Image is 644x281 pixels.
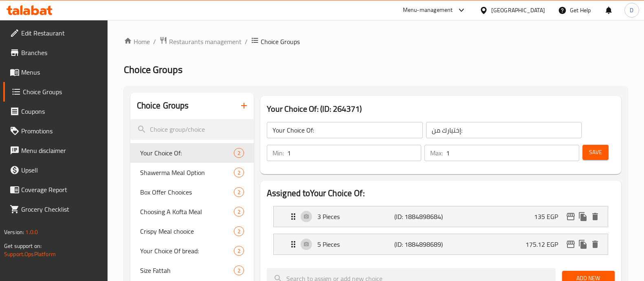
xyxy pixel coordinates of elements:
[130,143,254,163] div: Your Choice Of:2
[403,5,453,15] div: Menu-management
[140,246,234,256] span: Your Choice Of bread:
[23,87,101,97] span: Choice Groups
[21,185,101,195] span: Coverage Report
[525,239,565,249] p: 175.12 EGP
[234,246,244,256] div: Choices
[430,148,443,158] p: Max:
[273,148,284,158] p: Min:
[394,212,446,221] p: (ID: 1884898684)
[124,60,182,79] span: Choice Groups
[234,169,244,177] span: 2
[3,180,108,199] a: Coverage Report
[137,100,189,112] h2: Choice Groups
[21,48,101,58] span: Branches
[234,149,244,157] span: 2
[130,163,254,182] div: Shawerma Meal Option2
[21,146,101,155] span: Menu disclaimer
[630,6,633,15] span: D
[234,188,244,196] span: 2
[4,241,42,251] span: Get support on:
[3,141,108,160] a: Menu disclaimer
[21,106,101,116] span: Coupons
[159,36,242,47] a: Restaurants management
[534,212,565,221] p: 135 EGP
[140,168,234,177] span: Shawerma Meal Option
[274,234,608,254] div: Expand
[234,266,244,275] div: Choices
[267,203,615,230] li: Expand
[234,207,244,217] div: Choices
[130,202,254,221] div: Choosing A Kofta Meal2
[21,28,101,38] span: Edit Restaurant
[3,43,108,62] a: Branches
[21,126,101,136] span: Promotions
[4,227,24,237] span: Version:
[140,148,234,158] span: Your Choice Of:
[130,119,254,140] input: search
[234,226,244,236] div: Choices
[169,37,242,46] span: Restaurants management
[3,102,108,121] a: Coupons
[565,238,577,250] button: edit
[124,36,628,47] nav: breadcrumb
[577,210,589,223] button: duplicate
[21,165,101,175] span: Upsell
[3,62,108,82] a: Menus
[140,226,234,236] span: Crispy Meal chooice
[267,230,615,258] li: Expand
[394,239,446,249] p: (ID: 1884898689)
[589,238,601,250] button: delete
[234,228,244,235] span: 2
[140,187,234,197] span: Box Offer Chooices
[234,187,244,197] div: Choices
[317,239,394,249] p: 5 Pieces
[589,210,601,223] button: delete
[130,261,254,280] div: Size Fattah2
[245,37,248,46] li: /
[234,267,244,274] span: 2
[234,247,244,255] span: 2
[21,204,101,214] span: Grocery Checklist
[3,121,108,141] a: Promotions
[3,160,108,180] a: Upsell
[267,187,615,199] h2: Assigned to Your Choice Of:
[317,212,394,221] p: 3 Pieces
[234,168,244,177] div: Choices
[582,145,609,160] button: Save
[4,249,56,259] a: Support.OpsPlatform
[274,206,608,227] div: Expand
[124,37,150,46] a: Home
[589,147,602,157] span: Save
[234,208,244,216] span: 2
[577,238,589,250] button: duplicate
[267,102,615,115] h3: Your Choice Of: (ID: 264371)
[130,182,254,202] div: Box Offer Chooices2
[140,266,234,275] span: Size Fattah
[130,221,254,241] div: Crispy Meal chooice2
[21,67,101,77] span: Menus
[25,227,38,237] span: 1.0.0
[234,148,244,158] div: Choices
[3,23,108,43] a: Edit Restaurant
[130,241,254,261] div: Your Choice Of bread:2
[140,207,234,217] span: Choosing A Kofta Meal
[261,37,300,46] span: Choice Groups
[153,37,156,46] li: /
[565,210,577,223] button: edit
[3,199,108,219] a: Grocery Checklist
[3,82,108,102] a: Choice Groups
[491,6,545,15] div: [GEOGRAPHIC_DATA]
